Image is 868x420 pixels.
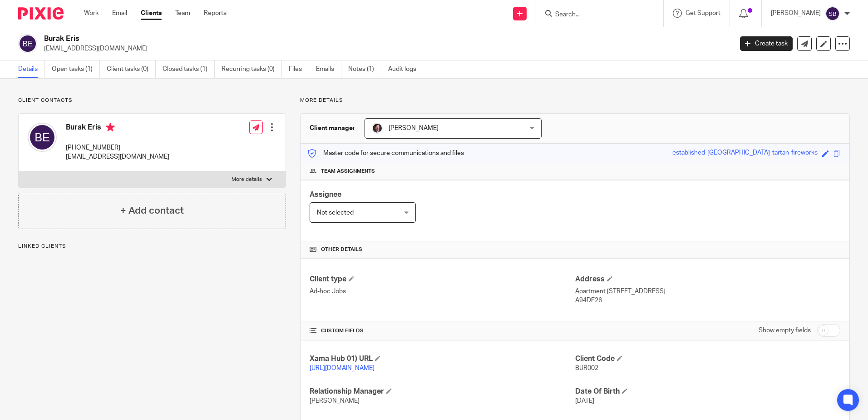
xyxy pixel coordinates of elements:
[106,123,115,132] i: Primary
[310,365,375,371] a: [URL][DOMAIN_NAME]
[44,44,726,53] p: [EMAIL_ADDRESS][DOMAIN_NAME]
[348,60,381,78] a: Notes (1)
[388,60,423,78] a: Audit logs
[321,168,375,175] span: Team assignments
[18,34,37,53] img: svg%3E
[310,354,575,364] h4: Xama Hub 01) URL
[44,34,590,44] h2: Burak Eris
[310,387,575,396] h4: Relationship Manager
[175,9,190,18] a: Team
[222,60,282,78] a: Recurring tasks (0)
[389,125,439,131] span: [PERSON_NAME]
[575,287,840,296] p: Apartment [STREET_ADDRESS]
[575,296,840,305] p: A94DE26
[321,246,362,253] span: Other details
[316,60,341,78] a: Emails
[289,60,309,78] a: Files
[575,275,840,284] h4: Address
[825,6,840,21] img: svg%3E
[52,60,100,78] a: Open tasks (1)
[771,9,821,18] p: [PERSON_NAME]
[18,7,64,20] img: Pixie
[310,327,575,335] h4: CUSTOM FIELDS
[575,387,840,396] h4: Date Of Birth
[575,365,598,371] span: BUR002
[307,149,464,158] p: Master code for secure communications and files
[107,60,156,78] a: Client tasks (0)
[66,152,169,161] p: [EMAIL_ADDRESS][DOMAIN_NAME]
[300,97,850,104] p: More details
[18,97,286,104] p: Client contacts
[120,204,184,218] h4: + Add contact
[310,287,575,296] p: Ad-hoc Jobs
[141,9,162,18] a: Clients
[740,36,793,51] a: Create task
[84,9,99,18] a: Work
[575,354,840,364] h4: Client Code
[310,398,360,404] span: [PERSON_NAME]
[672,148,818,159] div: established-[GEOGRAPHIC_DATA]-tartan-fireworks
[66,143,169,152] p: [PHONE_NUMBER]
[759,326,811,335] label: Show empty fields
[18,243,286,250] p: Linked clients
[554,11,636,19] input: Search
[310,191,341,198] span: Assignee
[163,60,215,78] a: Closed tasks (1)
[232,176,262,183] p: More details
[575,398,594,404] span: [DATE]
[372,123,383,134] img: Capture.PNG
[112,9,127,18] a: Email
[18,60,45,78] a: Details
[317,210,354,216] span: Not selected
[310,124,355,133] h3: Client manager
[204,9,227,18] a: Reports
[28,123,57,152] img: svg%3E
[310,275,575,284] h4: Client type
[686,10,720,16] span: Get Support
[66,123,169,134] h4: Burak Eris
